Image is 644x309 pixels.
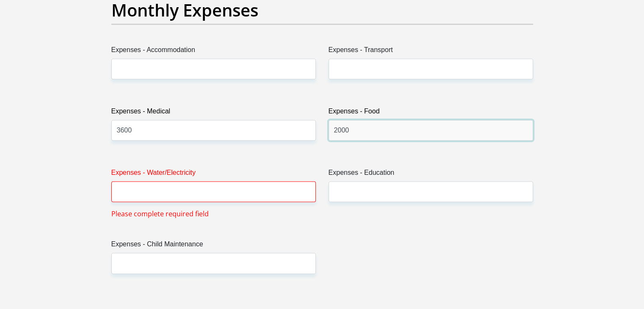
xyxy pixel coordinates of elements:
[111,45,316,58] label: Expenses - Accommodation
[111,209,209,219] span: Please complete required field
[329,168,533,181] label: Expenses - Education
[329,181,533,202] input: Expenses - Education
[111,181,316,202] input: Expenses - Water/Electricity
[329,58,533,79] input: Expenses - Transport
[329,45,533,58] label: Expenses - Transport
[111,120,316,141] input: Expenses - Medical
[111,106,316,120] label: Expenses - Medical
[329,106,533,120] label: Expenses - Food
[111,168,316,181] label: Expenses - Water/Electricity
[329,120,533,141] input: Expenses - Food
[111,58,316,79] input: Expenses - Accommodation
[111,253,316,273] input: Expenses - Child Maintenance
[111,239,316,253] label: Expenses - Child Maintenance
